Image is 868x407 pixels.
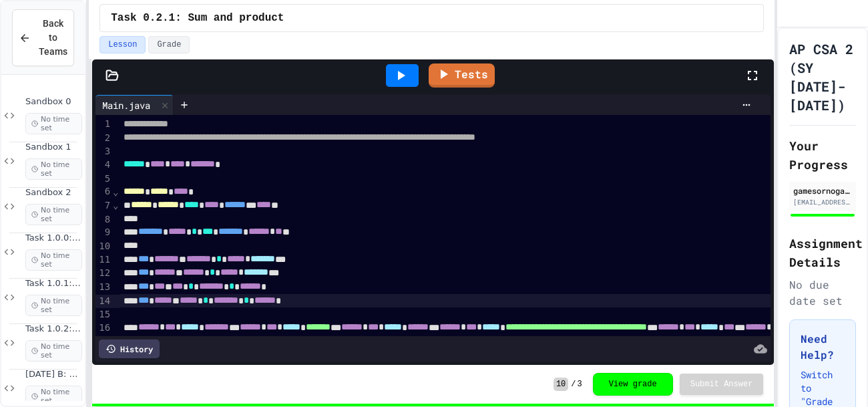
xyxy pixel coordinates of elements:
span: No time set [25,386,82,407]
span: No time set [25,340,82,362]
div: 9 [95,226,112,240]
span: Sandbox 2 [25,187,82,198]
span: / [571,379,576,390]
div: 5 [95,172,112,186]
span: 3 [578,379,582,390]
div: Main.java [95,95,174,115]
div: 16 [95,321,112,335]
div: History [99,340,160,358]
div: 12 [95,267,112,281]
span: Sandbox 1 [25,142,82,153]
h2: Assignment Details [789,234,856,271]
button: Submit Answer [680,374,764,395]
span: Back to Teams [39,17,67,59]
div: 8 [95,213,112,227]
span: [DATE] B: Moth sandbox [25,369,82,380]
span: Task 0.2.1: Sum and product [111,10,284,26]
span: Submit Answer [690,379,753,390]
div: 11 [95,253,112,267]
span: 10 [554,378,568,391]
span: No time set [25,249,82,271]
div: 2 [95,132,112,146]
button: Back to Teams [12,9,74,66]
div: 3 [95,145,112,158]
div: 15 [95,308,112,321]
button: Grade [148,36,190,53]
div: gamesornogames [793,184,852,196]
span: Sandbox 0 [25,96,82,108]
div: 4 [95,158,112,172]
div: 7 [95,199,112,213]
button: Lesson [99,36,146,53]
div: No due date set [789,277,856,309]
span: Fold line [112,186,119,197]
span: Task 1.0.0: addOne [25,233,82,244]
div: 1 [95,118,112,132]
div: 17 [95,335,112,349]
div: 14 [95,295,112,309]
span: No time set [25,295,82,316]
span: Task 1.0.1: doSomething [25,278,82,289]
a: Tests [429,63,495,88]
button: View grade [593,373,673,396]
h1: AP CSA 2 (SY [DATE]-[DATE]) [789,39,856,114]
h2: Your Progress [789,136,856,174]
span: Fold line [112,200,119,211]
div: [EMAIL_ADDRESS][DOMAIN_NAME] [793,197,852,207]
h3: Need Help? [801,331,845,363]
span: No time set [25,158,82,180]
div: 6 [95,185,112,199]
div: 13 [95,281,112,295]
div: Main.java [95,98,157,112]
span: No time set [25,113,82,134]
div: 10 [95,240,112,253]
span: No time set [25,204,82,225]
span: Task 1.0.2: greatCircleDistance [25,323,82,335]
